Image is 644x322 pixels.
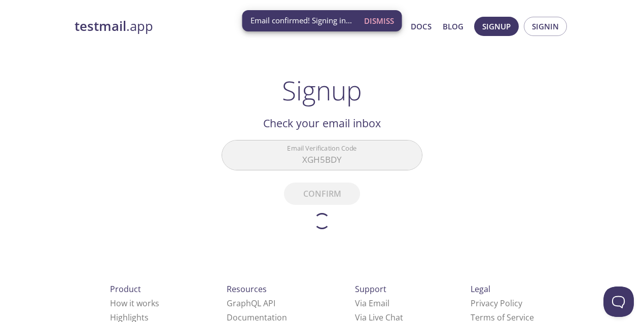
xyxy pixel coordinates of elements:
[471,283,490,295] span: Legal
[474,17,519,36] button: Signup
[227,298,275,309] a: GraphQL API
[222,115,422,132] h2: Check your email inbox
[411,20,432,33] a: Docs
[443,20,463,33] a: Blog
[364,14,394,27] span: Dismiss
[75,17,126,35] strong: testmail
[603,287,634,317] iframe: Help Scout Beacon - Open
[282,75,362,105] h1: Signup
[524,17,567,36] button: Signin
[532,20,559,33] span: Signin
[355,283,386,295] span: Support
[110,298,159,309] a: How it works
[227,283,267,295] span: Resources
[110,283,141,295] span: Product
[75,18,313,35] a: testmail.app
[251,15,352,26] span: Email confirmed! Signing in...
[482,20,511,33] span: Signup
[360,11,398,30] button: Dismiss
[355,298,389,309] a: Via Email
[471,298,522,309] a: Privacy Policy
